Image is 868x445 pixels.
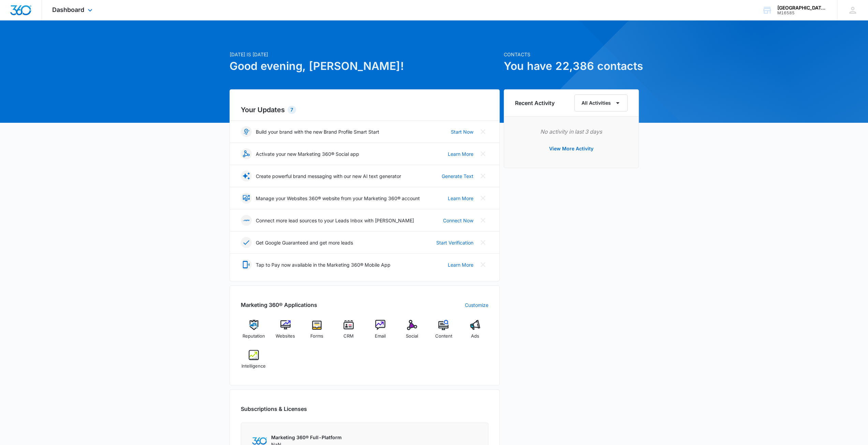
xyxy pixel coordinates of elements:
[367,320,394,344] a: Email
[336,320,362,344] a: CRM
[515,99,555,107] h6: Recent Activity
[542,140,600,157] button: View More Activity
[436,239,473,246] a: Start Verification
[406,333,418,340] span: Social
[477,126,488,137] button: Close
[477,237,488,248] button: Close
[443,217,473,224] a: Connect Now
[242,333,265,340] span: Reputation
[241,350,267,374] a: Intelligence
[241,320,267,344] a: Reputation
[448,261,473,268] a: Learn More
[504,51,639,58] p: Contacts
[241,405,307,413] h2: Subscriptions & Licenses
[241,301,317,309] h2: Marketing 360® Applications
[471,333,479,340] span: Ads
[304,320,330,344] a: Forms
[430,320,457,344] a: Content
[288,106,296,114] div: 7
[241,363,266,370] span: Intelligence
[256,217,414,224] p: Connect more lead sources to your Leads Inbox with [PERSON_NAME]
[52,6,84,13] span: Dashboard
[477,148,488,159] button: Close
[448,150,473,158] a: Learn More
[477,215,488,226] button: Close
[252,437,267,444] img: Marketing 360 Logo
[375,333,386,340] span: Email
[477,170,488,181] button: Close
[256,195,420,202] p: Manage your Websites 360® website from your Marketing 360® account
[515,128,628,136] p: No activity in last 3 days
[574,94,628,112] button: All Activities
[462,320,488,344] a: Ads
[465,301,488,309] a: Customize
[448,195,473,202] a: Learn More
[451,128,473,135] a: Start Now
[256,239,353,246] p: Get Google Guaranteed and get more leads
[256,128,379,135] p: Build your brand with the new Brand Profile Smart Start
[256,150,359,158] p: Activate your new Marketing 360® Social app
[272,320,298,344] a: Websites
[230,58,500,74] h1: Good evening, [PERSON_NAME]!
[477,259,488,270] button: Close
[777,11,827,15] div: account id
[256,261,391,268] p: Tap to Pay now available in the Marketing 360® Mobile App
[435,333,452,340] span: Content
[777,5,827,11] div: account name
[241,105,488,115] h2: Your Updates
[399,320,425,344] a: Social
[442,173,473,180] a: Generate Text
[343,333,354,340] span: CRM
[271,434,342,441] p: Marketing 360® Full-Platform
[256,173,401,180] p: Create powerful brand messaging with our new AI text generator
[310,333,323,340] span: Forms
[504,58,639,74] h1: You have 22,386 contacts
[276,333,295,340] span: Websites
[230,51,500,58] p: [DATE] is [DATE]
[477,193,488,204] button: Close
